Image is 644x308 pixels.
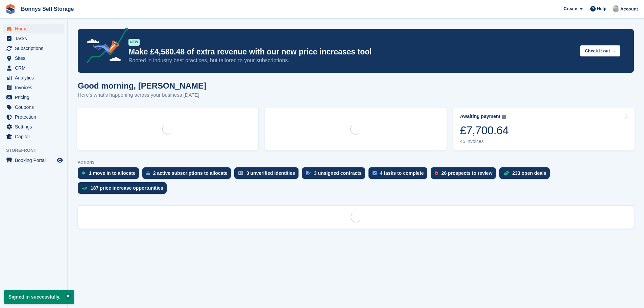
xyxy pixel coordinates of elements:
[431,167,499,182] a: 26 prospects to review
[78,182,170,197] a: 187 price increase opportunities
[3,73,64,82] a: menu
[620,6,638,13] span: Account
[15,93,55,102] span: Pricing
[453,108,635,150] a: Awaiting payment £7,700.64 45 invoices
[6,147,67,154] span: Storefront
[460,139,509,144] div: 45 invoices
[82,187,87,190] img: price_increase_opportunities-93ffe204e8149a01c8c9dc8f82e8f89637d9d84a8eef4429ea346261dce0b2c0.svg
[128,47,575,57] p: Make £4,580.48 of extra revenue with our new price increases tool
[3,83,64,92] a: menu
[15,102,55,112] span: Coupons
[435,171,438,175] img: prospect-51fa495bee0391a8d652442698ab0144808aea92771e9ea1ae160a38d050c398.svg
[15,156,55,165] span: Booking Portal
[15,24,55,33] span: Home
[306,171,311,175] img: contract_signature_icon-13c848040528278c33f63329250d36e43548de30e8caae1d1a13099fd9432cc5.svg
[3,34,64,43] a: menu
[512,170,546,176] div: 233 open deals
[81,27,128,66] img: price-adjustments-announcement-icon-8257ccfd72463d97f412b2fc003d46551f7dbcb40ab6d574587a9cd5c0d94...
[314,170,362,176] div: 3 unsigned contracts
[18,3,76,15] a: Bonnys Self Storage
[142,167,234,182] a: 2 active subscriptions to allocate
[153,170,228,176] div: 2 active subscriptions to allocate
[238,171,243,175] img: verify_identity-adf6edd0f0f0b5bbfe63781bf79b02c33cf7c696d77639b501bdc392416b5a36.svg
[3,24,64,33] a: menu
[368,167,431,182] a: 4 tasks to complete
[3,122,64,132] a: menu
[82,171,86,175] img: move_ins_to_allocate_icon-fdf77a2bb77ea45bf5b3d319d69a93e2d87916cf1d5bf7949dd705db3b84f3ca.svg
[89,170,136,176] div: 1 move in to allocate
[3,156,64,165] a: menu
[128,57,575,64] p: Rooted in industry best practices, but tailored to your subscriptions.
[78,160,634,165] p: ACTIONS
[15,53,55,63] span: Sites
[91,185,163,191] div: 187 price increase opportunities
[3,112,64,122] a: menu
[15,132,55,141] span: Capital
[78,91,206,99] p: Here's what's happening across your business [DATE]
[3,44,64,53] a: menu
[56,156,64,164] a: Preview store
[15,44,55,53] span: Subscriptions
[564,5,577,12] span: Create
[3,102,64,112] a: menu
[3,63,64,73] a: menu
[3,132,64,141] a: menu
[373,171,377,175] img: task-75834270c22a3079a89374b754ae025e5fb1db73e45f91037f5363f120a921f8.svg
[15,122,55,132] span: Settings
[597,5,606,12] span: Help
[15,73,55,82] span: Analytics
[4,290,74,304] p: Signed in successfully.
[503,171,509,175] img: deal-1b604bf984904fb50ccaf53a9ad4b4a5d6e5aea283cecdc64d6e3604feb123c2.svg
[234,167,302,182] a: 3 unverified identities
[502,115,506,119] img: icon-info-grey-7440780725fd019a000dd9b08b2336e03edf1995a4989e88bcd33f0948082b44.svg
[15,34,55,43] span: Tasks
[15,112,55,122] span: Protection
[580,45,620,56] button: Check it out →
[15,83,55,92] span: Invoices
[78,81,206,90] h1: Good morning, [PERSON_NAME]
[146,171,150,175] img: active_subscription_to_allocate_icon-d502201f5373d7db506a760aba3b589e785aa758c864c3986d89f69b8ff3...
[302,167,368,182] a: 3 unsigned contracts
[442,170,493,176] div: 26 prospects to review
[460,123,509,137] div: £7,700.64
[3,93,64,102] a: menu
[3,53,64,63] a: menu
[460,114,501,119] div: Awaiting payment
[128,39,140,46] div: NEW
[499,167,553,182] a: 233 open deals
[613,5,619,12] img: James Bonny
[246,170,295,176] div: 3 unverified identities
[15,63,55,73] span: CRM
[380,170,424,176] div: 4 tasks to complete
[5,4,16,14] img: stora-icon-8386f47178a22dfd0bd8f6a31ec36ba5ce8667c1dd55bd0f319d3a0aa187defe.svg
[78,167,142,182] a: 1 move in to allocate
